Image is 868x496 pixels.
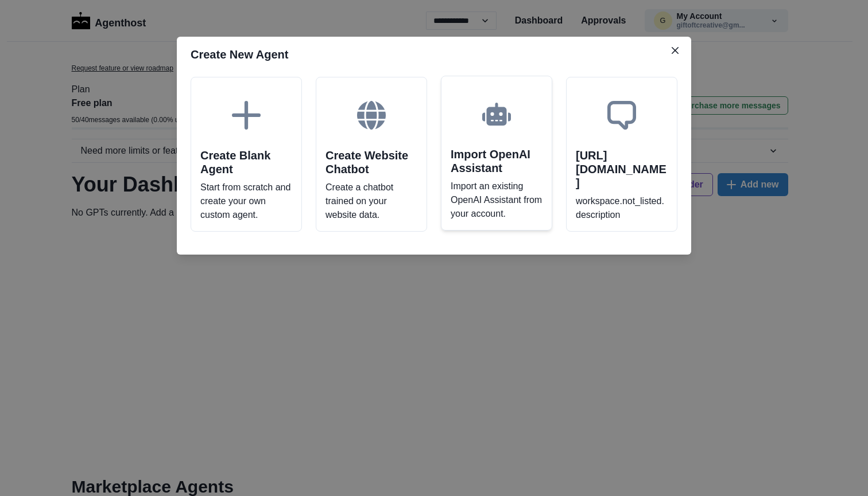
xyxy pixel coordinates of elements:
h2: Import OpenAI Assistant [451,147,542,175]
p: Start from scratch and create your own custom agent. [200,181,292,222]
h2: [URL][DOMAIN_NAME] [576,149,668,190]
h2: Create Website Chatbot [325,149,417,176]
p: Import an existing OpenAI Assistant from your account. [451,179,542,221]
button: Close [666,41,684,60]
header: Create New Agent [177,37,691,72]
p: Create a chatbot trained on your website data. [325,181,417,222]
p: workspace.not_listed.description [576,194,668,222]
h2: Create Blank Agent [200,149,292,176]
